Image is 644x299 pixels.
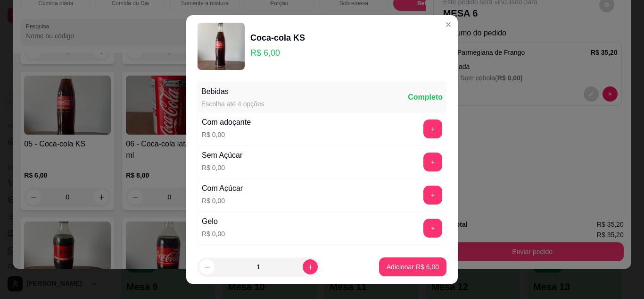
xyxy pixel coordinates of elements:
[423,219,442,238] button: add
[250,46,305,60] p: R$ 6,00
[303,259,318,274] button: increase-product-quantity
[423,186,442,205] button: add
[387,262,439,272] p: Adicionar R$ 6,00
[202,130,251,139] p: R$ 0,00
[201,99,264,109] div: Escolha até 4 opções
[202,163,242,172] p: R$ 0,00
[250,31,305,44] div: Coca-cola KS
[201,86,264,97] div: Bebidas
[202,183,243,194] div: Com Açúcar
[202,216,225,227] div: Gelo
[379,257,446,276] button: Adicionar R$ 6,00
[202,249,235,260] div: Sem Gelo
[199,259,215,274] button: decrease-product-quantity
[202,196,243,205] p: R$ 0,00
[198,23,245,70] img: product-image
[202,229,225,239] p: R$ 0,00
[202,150,242,161] div: Sem Açúcar
[423,120,442,138] button: add
[408,92,443,103] div: Completo
[202,117,251,128] div: Com adoçante
[441,17,456,32] button: Close
[423,153,442,171] button: add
